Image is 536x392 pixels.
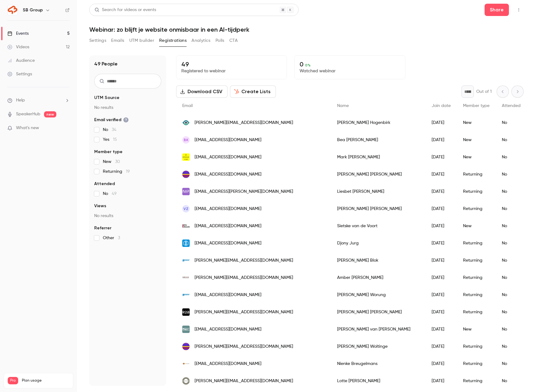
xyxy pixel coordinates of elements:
img: ballast-nedam.nl [182,240,190,247]
div: [DATE] [425,200,457,217]
div: New [457,217,496,235]
img: karenhogenbirk.nl [182,119,190,126]
div: Returning [457,200,496,217]
span: Attended [502,104,521,108]
p: Out of 1 [476,89,492,95]
span: Email [182,104,193,108]
span: [EMAIL_ADDRESS][DOMAIN_NAME] [195,206,261,212]
span: Returning [103,168,130,175]
span: 34 [112,128,116,132]
img: broekmanlogistics.com [182,257,190,264]
span: Other [103,235,120,241]
div: [DATE] [425,131,457,148]
div: No [496,183,527,200]
section: facet-groups [94,95,161,241]
div: New [457,148,496,166]
span: [PERSON_NAME][EMAIL_ADDRESS][DOMAIN_NAME] [195,343,293,350]
div: [DATE] [425,355,457,372]
p: Registered to webinar [181,68,282,74]
img: eyescan.nl [182,377,190,385]
p: No results [94,105,161,111]
p: Watched webinar [300,68,400,74]
div: [PERSON_NAME] Woltinge [331,338,425,355]
div: [DATE] [425,269,457,286]
div: Nienke Breugelmans [331,355,425,372]
div: Returning [457,286,496,303]
span: [EMAIL_ADDRESS][DOMAIN_NAME] [195,223,261,229]
button: CTA [229,36,238,46]
div: New [457,321,496,338]
span: 49 [112,192,117,196]
div: No [496,166,527,183]
div: No [496,269,527,286]
span: Join date [432,104,451,108]
div: [PERSON_NAME] Blok [331,252,425,269]
span: 15 [113,137,117,142]
p: 49 [181,61,282,68]
span: 30 [115,160,120,164]
div: Returning [457,303,496,321]
img: broekmanlogistics.com [182,291,190,299]
button: Settings [89,36,106,46]
div: [DATE] [425,303,457,321]
span: [EMAIL_ADDRESS][DOMAIN_NAME] [195,361,261,367]
div: Returning [457,166,496,183]
span: Pro [8,377,18,384]
span: No [103,127,116,133]
div: [DATE] [425,372,457,390]
div: Settings [7,71,32,77]
div: Sietske van de Voort [331,217,425,235]
p: No results [94,213,161,219]
div: [DATE] [425,321,457,338]
button: Share [485,4,509,16]
div: Returning [457,372,496,390]
div: [PERSON_NAME] Worung [331,286,425,303]
span: [PERSON_NAME][EMAIL_ADDRESS][DOMAIN_NAME] [195,378,293,384]
span: [EMAIL_ADDRESS][DOMAIN_NAME] [195,137,261,143]
button: UTM builder [129,36,154,46]
button: Create Lists [230,85,276,98]
div: No [496,355,527,372]
span: Referrer [94,225,111,231]
div: No [496,114,527,131]
img: braveinternational.nl [182,274,190,281]
span: Email verified [94,117,129,123]
button: Polls [216,36,224,46]
div: [PERSON_NAME] Hogenbirk [331,114,425,131]
span: [EMAIL_ADDRESS][DOMAIN_NAME] [195,171,261,178]
span: 19 [126,169,130,174]
div: No [496,286,527,303]
div: No [496,131,527,148]
div: Audience [7,57,35,64]
div: [DATE] [425,252,457,269]
div: [DATE] [425,286,457,303]
img: epilepsie.nl [182,171,190,178]
div: Djony Jurg [331,235,425,252]
div: No [496,338,527,355]
div: [PERSON_NAME] [PERSON_NAME] [331,303,425,321]
span: New [103,159,120,165]
img: SB Group [8,5,18,15]
div: [PERSON_NAME] [PERSON_NAME] [331,200,425,217]
span: [PERSON_NAME][EMAIL_ADDRESS][DOMAIN_NAME] [195,120,293,126]
span: 3 [118,236,120,240]
h1: Webinar: zo blijft je website onmisbaar in een AI-tijdperk [89,26,524,33]
span: Member type [94,149,123,155]
span: 0 % [305,63,311,67]
div: No [496,303,527,321]
div: [DATE] [425,217,457,235]
iframe: Noticeable Trigger [62,125,70,131]
div: Returning [457,183,496,200]
span: [PERSON_NAME][EMAIL_ADDRESS][DOMAIN_NAME] [195,275,293,281]
div: [DATE] [425,148,457,166]
span: What's new [16,125,39,131]
h6: SB Group [23,7,43,13]
h1: 49 People [94,60,118,68]
div: Returning [457,355,496,372]
div: Videos [7,44,29,50]
span: Name [337,104,349,108]
span: [PERSON_NAME][EMAIL_ADDRESS][DOMAIN_NAME] [195,257,293,264]
span: BK [184,137,188,143]
span: Plan usage [22,378,69,383]
div: [DATE] [425,338,457,355]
